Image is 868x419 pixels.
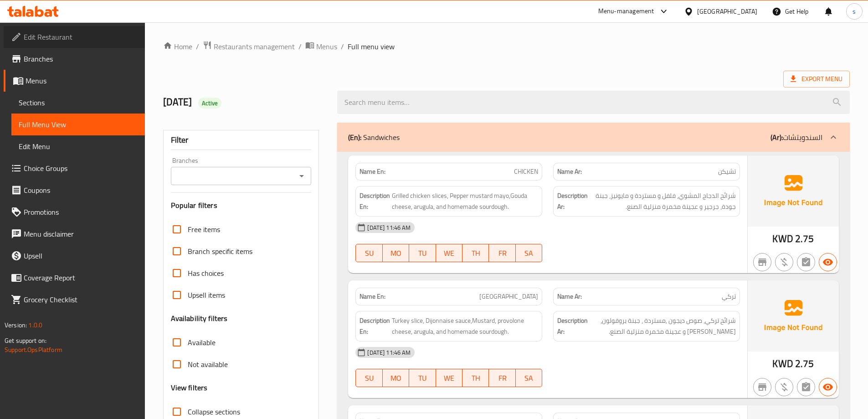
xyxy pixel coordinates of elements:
strong: Description Ar: [557,190,588,212]
a: Promotions [4,201,145,223]
strong: Name En: [360,167,385,176]
span: KWD [772,355,793,372]
p: السندويتشات [770,132,822,143]
img: Ae5nvW7+0k+MAAAAAElFTkSuQmCC [748,280,839,352]
span: Coupons [24,185,138,196]
button: TU [409,244,436,262]
span: Upsell [24,250,138,261]
span: FR [493,247,512,260]
a: Restaurants management [203,41,295,52]
div: [GEOGRAPHIC_DATA] [697,6,757,16]
nav: breadcrumb [163,41,850,52]
div: Menu-management [598,6,654,17]
span: Choice Groups [24,163,138,174]
button: Not branch specific item [753,253,771,271]
img: Ae5nvW7+0k+MAAAAAElFTkSuQmCC [748,155,839,227]
span: TU [413,247,432,260]
a: Menu disclaimer [4,223,145,245]
div: (En): Sandwiches(Ar):السندويتشات [337,123,850,152]
button: MO [383,244,409,262]
strong: Name En: [360,292,385,301]
button: SU [355,244,382,262]
div: Active [198,98,222,109]
li: / [341,41,344,52]
span: Coverage Report [24,272,138,283]
span: تركي [722,292,736,301]
span: Restaurants management [214,41,295,52]
span: 2.75 [795,355,814,372]
a: Home [163,41,192,52]
span: WE [440,372,459,385]
span: Grilled chicken slices, Pepper mustard mayo,Gouda cheese, arugula, and homemade sourdough. [392,190,538,212]
span: MO [386,372,406,385]
button: Not has choices [797,253,815,271]
button: Available [819,378,837,396]
h3: Popular filters [171,200,312,211]
span: CHICKEN [514,167,538,176]
span: SU [360,372,379,385]
a: Sections [11,92,145,114]
strong: Description Ar: [557,315,588,337]
button: FR [489,369,515,387]
button: SU [355,369,382,387]
span: Version: [5,319,27,331]
a: Support.OpsPlatform [5,344,62,356]
a: Menus [4,70,145,92]
span: SA [519,372,539,385]
a: Edit Restaurant [4,26,145,48]
a: Coverage Report [4,267,145,289]
span: Grocery Checklist [24,294,138,305]
span: SU [360,247,379,260]
span: Available [188,337,216,348]
button: TH [462,244,489,262]
span: Not available [188,359,228,370]
span: Menus [26,75,138,86]
span: [DATE] 11:46 AM [364,223,414,232]
button: FR [489,244,515,262]
b: (En): [348,130,361,144]
span: TH [466,372,485,385]
span: SA [519,247,539,260]
span: TH [466,247,485,260]
button: WE [436,369,462,387]
span: s [853,6,856,16]
button: SA [516,369,542,387]
span: Menu disclaimer [24,228,138,239]
strong: Description En: [360,190,390,212]
li: / [298,41,302,52]
span: Full menu view [348,41,395,52]
span: TU [413,372,432,385]
a: Upsell [4,245,145,267]
span: Full Menu View [19,119,138,130]
span: Branches [24,53,138,64]
button: Not has choices [797,378,815,396]
span: Get support on: [5,335,46,347]
b: (Ar): [770,130,783,144]
button: WE [436,244,462,262]
span: Free items [188,224,220,235]
a: Full Menu View [11,114,145,135]
span: Has choices [188,268,224,279]
button: Not branch specific item [753,378,771,396]
button: Purchased item [775,253,793,271]
span: MO [386,247,406,260]
span: Menus [316,41,337,52]
span: Export Menu [783,71,850,88]
span: Upsell items [188,290,225,300]
button: Open [295,170,308,182]
span: Sections [19,97,138,108]
span: Collapse sections [188,406,240,417]
a: Edit Menu [11,135,145,157]
span: WE [440,247,459,260]
a: Branches [4,48,145,70]
button: SA [516,244,542,262]
span: 1.0.0 [28,319,42,331]
button: Available [819,253,837,271]
span: [GEOGRAPHIC_DATA] [479,292,538,301]
span: Export Menu [791,73,842,85]
a: Choice Groups [4,157,145,179]
span: Active [198,99,222,108]
span: Turkey slice, Dijonnaise sauce,Mustard, provolone cheese, arugula, and homemade sourdough. [392,315,538,337]
span: KWD [772,230,793,248]
span: FR [493,372,512,385]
